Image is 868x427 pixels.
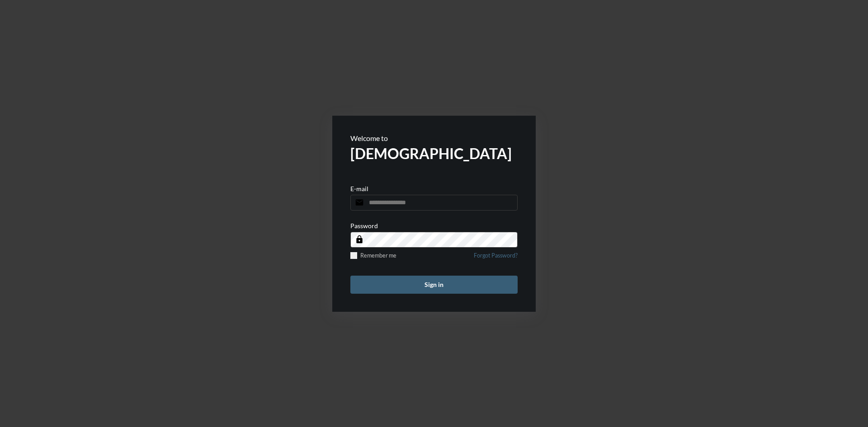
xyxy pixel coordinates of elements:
p: E-mail [350,185,368,192]
p: Password [350,222,378,230]
label: Remember me [350,252,396,259]
a: Forgot Password? [474,252,518,264]
p: Welcome to [350,134,518,142]
button: Sign in [350,276,518,294]
h2: [DEMOGRAPHIC_DATA] [350,145,518,162]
